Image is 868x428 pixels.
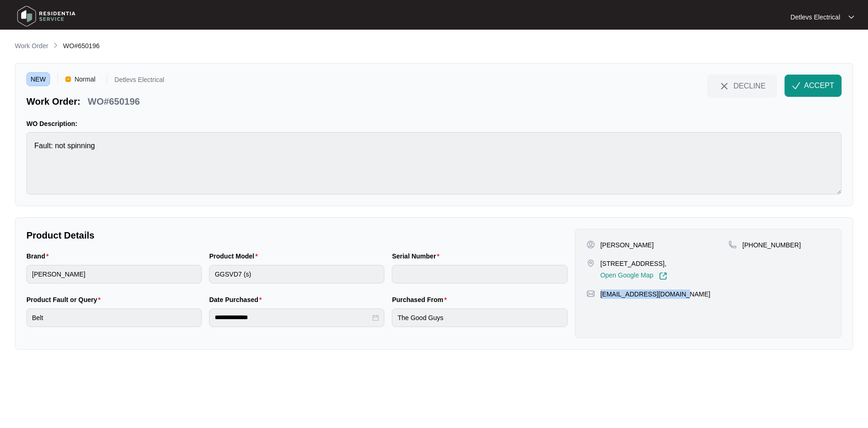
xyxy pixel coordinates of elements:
button: check-IconACCEPT [785,75,842,97]
p: [PHONE_NUMBER] [742,240,801,250]
p: [STREET_ADDRESS], [600,259,667,268]
img: map-pin [587,290,595,298]
img: chevron-right [52,42,59,49]
a: Open Google Map [600,272,667,280]
label: Serial Number [392,252,443,261]
img: Vercel Logo [65,76,71,82]
span: DECLINE [734,81,766,91]
p: [PERSON_NAME] [600,240,654,250]
img: user-pin [587,240,595,249]
img: dropdown arrow [849,15,854,19]
p: Detlevs Electrical [791,13,840,22]
p: Detlevs Electrical [115,76,164,86]
input: Product Fault or Query [26,308,202,327]
input: Product Model [209,265,384,283]
span: ACCEPT [804,80,834,91]
img: close-Icon [719,81,730,92]
p: Work Order: [26,95,80,108]
img: residentia service logo [14,2,79,30]
input: Brand [26,265,202,283]
label: Brand [26,252,52,261]
img: map-pin [728,240,737,249]
button: close-IconDECLINE [707,75,777,97]
label: Date Purchased [209,295,265,304]
p: WO#650196 [88,95,140,108]
p: Work Order [15,41,48,50]
label: Product Fault or Query [26,295,104,304]
p: [EMAIL_ADDRESS][DOMAIN_NAME] [600,290,710,299]
input: Date Purchased [215,313,370,322]
input: Purchased From [392,308,567,327]
p: WO Description: [26,119,842,128]
img: check-Icon [792,82,800,90]
textarea: Fault: not spinning [26,132,842,195]
img: Link-External [659,272,667,280]
span: WO#650196 [63,42,100,50]
p: Product Details [26,229,568,242]
input: Serial Number [392,265,567,283]
a: Work Order [13,41,50,51]
img: map-pin [587,259,595,267]
label: Product Model [209,252,262,261]
span: Normal [71,72,99,86]
span: NEW [26,72,50,86]
label: Purchased From [392,295,450,304]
